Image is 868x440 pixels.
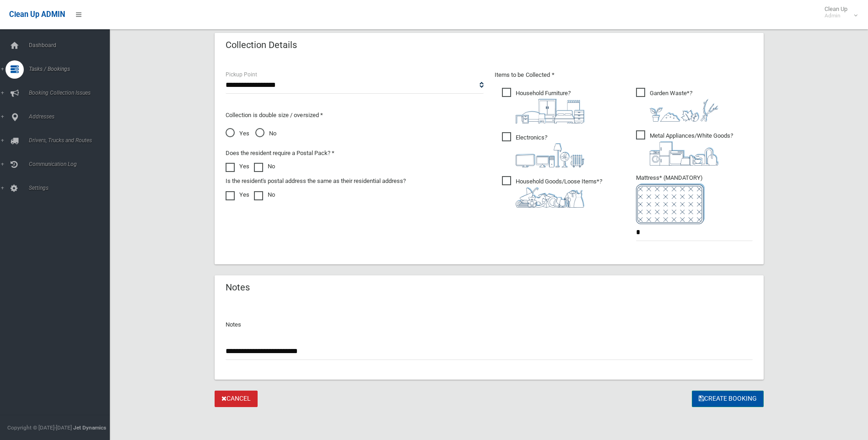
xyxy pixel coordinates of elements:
span: Booking Collection Issues [26,90,117,96]
span: Clean Up [820,5,857,19]
i: ? [516,134,584,167]
p: Items to be Collected * [495,70,753,80]
span: Clean Up ADMIN [9,10,65,19]
span: Mattress* (MANDATORY) [636,174,753,224]
span: Yes [226,128,249,139]
span: Copyright © [DATE]-[DATE] [7,424,72,431]
label: No [254,161,275,172]
span: Household Furniture [502,88,584,123]
span: Tasks / Bookings [26,66,117,72]
span: Settings [26,185,117,191]
img: 394712a680b73dbc3d2a6a3a7ffe5a07.png [516,143,584,167]
img: e7408bece873d2c1783593a074e5cb2f.png [636,183,705,224]
i: ? [650,90,718,122]
label: Yes [226,189,249,200]
i: ? [516,178,602,208]
span: Household Goods/Loose Items* [502,176,602,208]
strong: Jet Dynamics [73,424,106,431]
span: Dashboard [26,42,117,48]
img: b13cc3517677393f34c0a387616ef184.png [516,187,584,208]
p: Notes [226,319,753,330]
span: No [255,128,276,139]
img: 4fd8a5c772b2c999c83690221e5242e0.png [650,99,718,122]
label: Does the resident require a Postal Pack? * [226,148,334,159]
img: 36c1b0289cb1767239cdd3de9e694f19.png [650,141,718,166]
label: Is the resident's postal address the same as their residential address? [226,176,406,187]
small: Admin [825,12,847,19]
p: Collection is double size / oversized * [226,110,484,121]
span: Metal Appliances/White Goods [636,130,733,166]
span: Electronics [502,132,584,167]
i: ? [516,90,584,123]
button: Create Booking [692,391,764,408]
span: Addresses [26,113,117,120]
a: Cancel [215,391,258,408]
span: Garden Waste* [636,88,718,122]
header: Collection Details [215,36,308,54]
label: No [254,189,275,200]
img: aa9efdbe659d29b613fca23ba79d85cb.png [516,99,584,123]
label: Yes [226,161,249,172]
i: ? [650,132,733,166]
header: Notes [215,279,261,296]
span: Communication Log [26,161,117,167]
span: Drivers, Trucks and Routes [26,137,117,144]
